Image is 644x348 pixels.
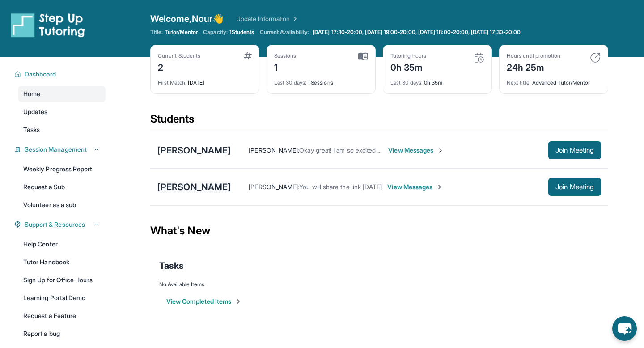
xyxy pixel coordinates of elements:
a: Updates [18,104,106,120]
div: Hours until promotion [507,52,560,59]
div: [PERSON_NAME] [157,144,231,157]
div: 1 [274,59,297,74]
img: Chevron-Right [437,147,444,154]
span: Welcome, Nour 👋 [150,13,224,25]
a: Learning Portal Demo [18,290,106,306]
button: View Completed Items [166,297,242,306]
span: Join Meeting [555,184,594,190]
a: Tasks [18,122,106,138]
img: card [590,52,601,63]
span: Tasks [159,259,184,272]
button: Join Meeting [548,178,601,196]
a: Weekly Progress Report [18,161,106,177]
a: Tutor Handbook [18,254,106,270]
span: Tasks [23,125,40,134]
span: Capacity: [203,29,228,36]
div: [DATE] [158,74,252,86]
a: Volunteer as a sub [18,197,106,213]
span: Updates [23,107,48,116]
img: card [474,52,484,63]
img: Chevron Right [290,14,299,23]
span: Last 30 days : [390,79,423,86]
span: View Messages [387,182,443,191]
div: What's New [150,211,608,250]
div: Current Students [158,52,200,59]
a: Report a bug [18,326,106,342]
span: [PERSON_NAME] : [249,183,299,191]
div: Advanced Tutor/Mentor [507,74,601,86]
div: 2 [158,59,200,74]
span: Last 30 days : [274,79,306,86]
span: Session Management [25,145,87,154]
span: You will share the link [DATE] [299,183,382,191]
span: Home [23,89,40,98]
a: Help Center [18,236,106,252]
span: View Messages [388,146,444,155]
span: Next title : [507,79,531,86]
button: Session Management [21,145,100,154]
div: Students [150,112,608,132]
span: Title: [150,29,163,36]
span: First Match : [158,79,186,86]
span: Join Meeting [555,148,594,153]
img: logo [11,13,85,38]
span: [DATE] 17:30-20:00, [DATE] 19:00-20:00, [DATE] 18:00-20:00, [DATE] 17:30-20:00 [313,29,521,36]
a: Home [18,86,106,102]
span: Current Availability: [260,29,309,36]
a: [DATE] 17:30-20:00, [DATE] 19:00-20:00, [DATE] 18:00-20:00, [DATE] 17:30-20:00 [311,29,522,36]
img: card [358,52,368,60]
div: Tutoring hours [390,52,426,59]
a: Sign Up for Office Hours [18,272,106,288]
div: Sessions [274,52,297,59]
div: 0h 35m [390,74,484,86]
img: Chevron-Right [436,183,443,191]
button: Join Meeting [548,141,601,159]
a: Request a Sub [18,179,106,195]
button: Support & Resources [21,220,100,229]
span: Tutor/Mentor [165,29,198,36]
div: No Available Items [159,281,599,288]
div: 1 Sessions [274,74,368,86]
span: Support & Resources [25,220,85,229]
div: [PERSON_NAME] [157,181,231,193]
button: Dashboard [21,70,100,79]
a: Update Information [236,14,299,23]
a: Request a Feature [18,308,106,324]
span: [PERSON_NAME] : [249,146,299,154]
button: chat-button [612,316,637,341]
img: card [244,52,252,59]
span: 1 Students [229,29,254,36]
div: 0h 35m [390,59,426,74]
div: 24h 25m [507,59,560,74]
span: Dashboard [25,70,56,79]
